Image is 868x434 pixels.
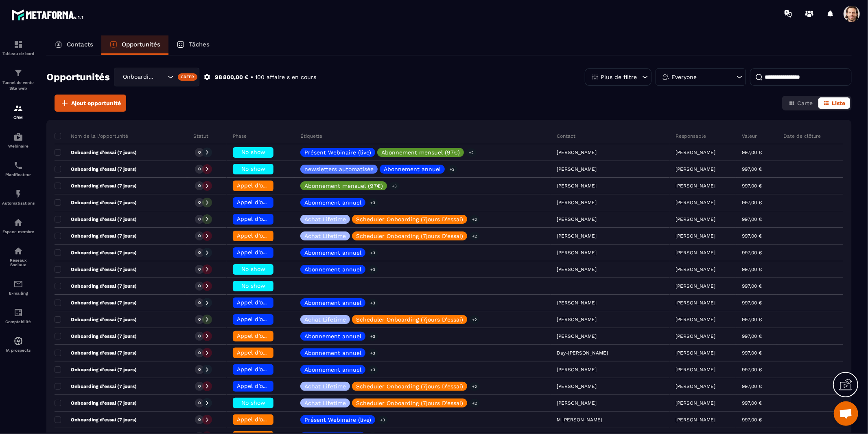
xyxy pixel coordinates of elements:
[237,232,318,239] span: Appel d’onboarding terminée
[13,161,23,170] img: scheduler
[742,200,762,205] p: 997,00 €
[356,317,463,322] p: Scheduler Onboarding (7jours D'essai)
[676,417,716,423] p: [PERSON_NAME]
[237,249,314,256] span: Appel d’onboarding planifié
[2,319,35,324] p: Comptabilité
[742,300,762,306] p: 997,00 €
[55,133,128,139] p: Nom de la l'opportunité
[676,283,716,289] p: [PERSON_NAME]
[384,166,441,172] p: Abonnement annuel
[742,283,762,289] p: 997,00 €
[671,74,697,80] p: Everyone
[742,367,762,372] p: 997,00 €
[55,350,137,356] p: Onboarding d'essai (7 jours)
[742,383,762,389] p: 997,00 €
[304,350,361,356] p: Abonnement annuel
[71,99,121,107] span: Ajout opportunité
[55,183,137,189] p: Onboarding d'essai (7 jours)
[742,216,762,222] p: 997,00 €
[55,316,137,323] p: Onboarding d'essai (7 jours)
[676,267,716,272] p: [PERSON_NAME]
[356,233,463,239] p: Scheduler Onboarding (7jours D'essai)
[2,144,35,148] p: Webinaire
[2,115,35,120] p: CRM
[198,350,201,356] p: 0
[13,246,23,256] img: social-network
[2,201,35,205] p: Automatisations
[469,232,480,240] p: +2
[304,183,383,189] p: Abonnement mensuel (97€)
[367,349,378,357] p: +3
[447,165,457,174] p: +3
[784,97,818,109] button: Carte
[304,300,361,306] p: Abonnement annuel
[237,199,314,205] span: Appel d’onboarding planifié
[237,416,318,423] span: Appel d’onboarding terminée
[2,62,35,97] a: formationformationTunnel de vente Site web
[466,148,477,157] p: +2
[2,240,35,273] a: social-networksocial-networkRéseaux Sociaux
[742,150,762,155] p: 997,00 €
[198,317,201,322] p: 0
[2,291,35,295] p: E-mailing
[2,33,35,62] a: formationformationTableau de bord
[676,216,716,222] p: [PERSON_NAME]
[356,400,463,406] p: Scheduler Onboarding (7jours D'essai)
[300,133,322,139] p: Étiquette
[304,166,374,172] p: newsletters automatisée
[237,383,314,389] span: Appel d’onboarding planifié
[121,73,157,82] span: Onboarding (7jours d'essai)
[2,80,35,91] p: Tunnel de vente Site web
[676,383,716,389] p: [PERSON_NAME]
[367,249,378,257] p: +3
[215,73,249,81] p: 98 800,00 €
[101,35,168,55] a: Opportunités
[601,74,637,80] p: Plus de filtre
[13,189,23,199] img: automations
[2,258,35,267] p: Réseaux Sociaux
[2,126,35,154] a: automationsautomationsWebinaire
[55,333,137,339] p: Onboarding d'essai (7 jours)
[304,250,361,256] p: Abonnement annuel
[11,7,85,22] img: logo
[676,150,716,155] p: [PERSON_NAME]
[676,183,716,189] p: [PERSON_NAME]
[55,233,137,239] p: Onboarding d'essai (7 jours)
[367,366,378,374] p: +3
[2,211,35,240] a: automationsautomationsEspace membre
[742,350,762,356] p: 997,00 €
[55,283,137,289] p: Onboarding d'essai (7 jours)
[2,302,35,330] a: accountantaccountantComptabilité
[198,267,201,272] p: 0
[304,400,346,406] p: Achat Lifetime
[237,316,314,322] span: Appel d’onboarding planifié
[676,400,716,406] p: [PERSON_NAME]
[13,279,23,289] img: email
[13,336,23,346] img: automations
[55,366,137,373] p: Onboarding d'essai (7 jours)
[46,69,110,85] h2: Opportunités
[557,133,576,139] p: Contact
[676,333,716,339] p: [PERSON_NAME]
[676,233,716,239] p: [PERSON_NAME]
[55,383,137,390] p: Onboarding d'essai (7 jours)
[797,100,813,106] span: Carte
[832,100,845,106] span: Liste
[198,300,201,306] p: 0
[356,383,463,389] p: Scheduler Onboarding (7jours D'essai)
[304,367,361,372] p: Abonnement annuel
[469,215,480,224] p: +2
[834,401,858,426] div: Open chat
[241,149,265,155] span: No show
[367,299,378,307] p: +3
[2,183,35,211] a: automationsautomationsAutomatisations
[55,149,137,156] p: Onboarding d'essai (7 jours)
[55,216,137,223] p: Onboarding d'essai (7 jours)
[198,400,201,406] p: 0
[742,317,762,322] p: 997,00 €
[356,216,463,222] p: Scheduler Onboarding (7jours D'essai)
[198,233,201,239] p: 0
[367,265,378,274] p: +3
[742,417,762,423] p: 997,00 €
[198,200,201,205] p: 0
